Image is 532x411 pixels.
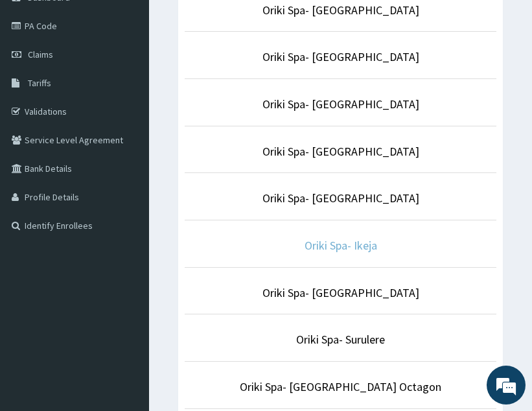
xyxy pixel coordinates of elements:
span: Tariffs [28,77,51,89]
a: Oriki Spa- [GEOGRAPHIC_DATA] [262,49,419,64]
a: Oriki Spa- Surulere [296,332,385,347]
span: Claims [28,49,53,60]
a: Oriki Spa- [GEOGRAPHIC_DATA] [262,97,419,112]
a: Oriki Spa- [GEOGRAPHIC_DATA] Octagon [240,379,441,394]
a: Oriki Spa- [GEOGRAPHIC_DATA] [262,285,419,300]
a: Oriki Spa- [GEOGRAPHIC_DATA] [262,144,419,159]
a: Oriki Spa- [GEOGRAPHIC_DATA] [262,191,419,205]
a: Oriki Spa- [GEOGRAPHIC_DATA] [262,3,419,18]
a: Oriki Spa- Ikeja [305,238,377,253]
